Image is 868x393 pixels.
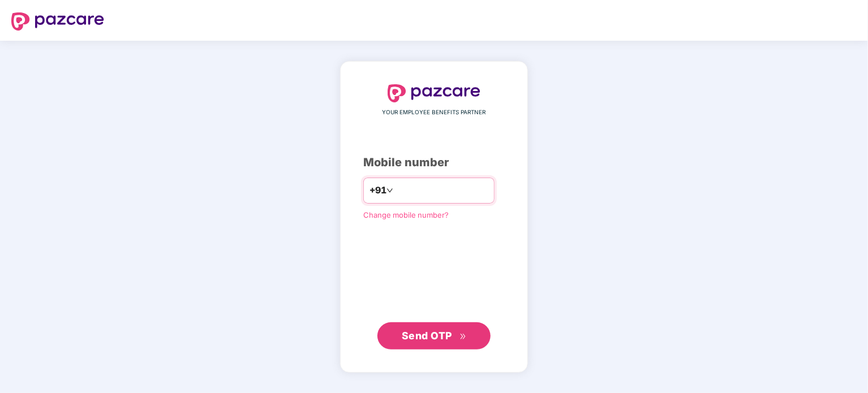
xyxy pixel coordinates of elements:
[369,183,386,197] span: +91
[459,333,467,340] span: double-right
[363,210,449,219] a: Change mobile number?
[377,322,491,349] button: Send OTPdouble-right
[11,12,104,31] img: logo
[363,154,505,171] div: Mobile number
[383,108,486,117] span: YOUR EMPLOYEE BENEFITS PARTNER
[402,330,452,342] span: Send OTP
[388,84,480,102] img: logo
[386,187,393,194] span: down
